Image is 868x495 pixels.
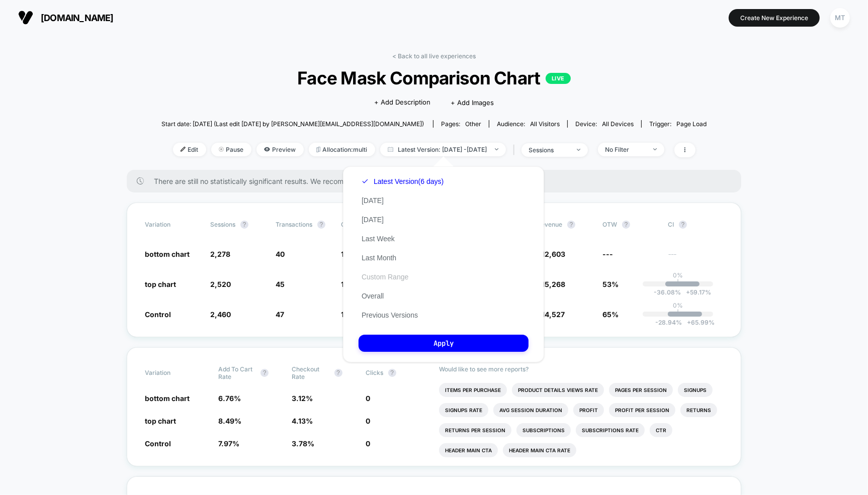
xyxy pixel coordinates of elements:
span: Latest Version: [DATE] - [DATE] [380,143,506,156]
img: edit [181,147,186,152]
img: Visually logo [18,10,33,25]
button: Apply [359,335,529,352]
span: + Add Images [451,98,494,107]
p: | [677,309,679,317]
span: 3.78 % [292,439,315,448]
span: [DOMAIN_NAME] [41,13,114,23]
span: 65% [602,310,619,319]
button: MT [827,8,853,28]
div: No Filter [605,146,646,153]
span: 8.49 % [218,417,241,425]
span: All Visitors [530,120,560,128]
span: 0 [366,417,370,425]
span: top chart [145,280,176,288]
span: Face Mask Comparison Chart [189,67,679,88]
img: end [577,149,580,151]
span: | [511,143,522,157]
span: 2,460 [210,310,231,319]
button: Create New Experience [729,9,820,27]
span: Transactions [276,221,312,228]
span: Control [145,439,171,448]
span: 59.17 % [681,288,711,296]
li: Header Main Cta Rate [503,443,576,457]
span: 3.12 % [292,394,313,403]
span: bottom chart [145,394,190,403]
img: end [219,147,224,152]
span: 45 [276,280,285,288]
span: Preview [256,143,304,156]
li: Signups [678,383,713,397]
div: sessions [529,146,569,154]
li: Signups Rate [439,403,488,417]
span: --- [602,250,613,258]
button: Overall [359,291,387,301]
span: OTW [602,221,658,229]
span: 0 [366,394,370,403]
span: 0 [366,439,370,448]
span: Device: [567,120,641,128]
span: Edit [173,143,206,156]
button: ? [622,221,630,229]
span: Variation [145,365,200,380]
li: Subscriptions Rate [576,423,645,437]
li: Profit [573,403,604,417]
button: Latest Version(6 days) [359,177,447,186]
p: Would like to see more reports? [439,365,723,373]
span: 65.99 % [682,319,715,326]
span: CI [668,221,723,229]
p: LIVE [546,73,571,84]
img: calendar [388,147,393,152]
button: ? [388,369,396,377]
div: MT [830,8,850,28]
span: --- [668,251,723,259]
li: Profit Per Session [609,403,675,417]
span: 4.13 % [292,417,313,425]
span: 47 [276,310,284,319]
span: There are still no statistically significant results. We recommend waiting a few more days [154,177,721,185]
img: end [495,148,498,150]
span: 40 [276,250,285,258]
button: Custom Range [359,272,411,281]
li: Items Per Purchase [439,383,507,397]
img: end [653,148,657,150]
span: 2,278 [210,250,230,258]
li: Product Details Views Rate [512,383,604,397]
button: Last Month [359,253,399,262]
span: all devices [602,120,634,128]
span: 6.76 % [218,394,241,403]
span: top chart [145,417,176,425]
span: 53% [602,280,619,288]
button: [DOMAIN_NAME] [15,10,117,26]
li: Returns [680,403,717,417]
li: Pages Per Session [609,383,673,397]
div: Trigger: [649,120,707,128]
p: 0% [673,271,683,279]
span: Pause [211,143,251,156]
button: [DATE] [359,215,387,224]
button: ? [261,369,269,377]
span: Checkout Rate [292,365,329,380]
span: other [465,120,481,128]
span: -36.08 % [654,288,681,296]
span: + Add Description [374,97,430,108]
p: | [677,279,679,286]
span: bottom chart [145,250,190,258]
span: Allocation: multi [309,143,375,156]
span: Variation [145,221,200,229]
div: Pages: [441,120,481,128]
span: -28.94 % [655,319,682,326]
span: Sessions [210,221,235,228]
span: Page Load [676,120,707,128]
p: 0% [673,302,683,309]
button: ? [334,369,342,377]
button: Last Week [359,234,398,243]
span: 7.97 % [218,439,239,448]
button: ? [567,221,575,229]
img: rebalance [316,147,320,152]
span: Control [145,310,171,319]
span: Clicks [366,369,383,376]
li: Returns Per Session [439,423,511,437]
span: Start date: [DATE] (Last edit [DATE] by [PERSON_NAME][EMAIL_ADDRESS][DOMAIN_NAME]) [161,120,424,128]
li: Avg Session Duration [493,403,568,417]
span: 2,520 [210,280,231,288]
